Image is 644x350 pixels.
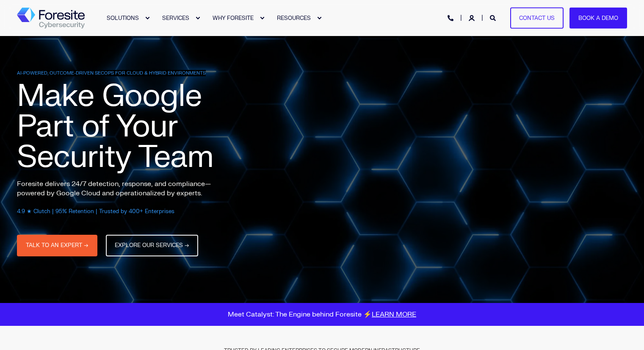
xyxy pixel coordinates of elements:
[213,14,254,21] span: WHY FORESITE
[510,7,564,29] a: Contact Us
[17,179,229,198] p: Foresite delivers 24/7 detection, response, and compliance—powered by Google Cloud and operationa...
[17,70,206,76] span: AI-POWERED, OUTCOME-DRIVEN SECOPS FOR CLOUD & HYBRID ENVIRONMENTS
[317,16,322,21] div: Expand RESOURCES
[17,8,85,29] a: Back to Home
[17,235,97,256] a: TALK TO AN EXPERT →
[569,7,627,29] a: Book a Demo
[17,208,174,215] span: 4.9 ★ Clutch | 95% Retention | Trusted by 400+ Enterprises
[260,16,265,21] div: Expand WHY FORESITE
[106,235,198,256] a: EXPLORE OUR SERVICES →
[145,16,150,21] div: Expand SOLUTIONS
[490,14,498,21] a: Open Search
[277,14,311,21] span: RESOURCES
[195,16,200,21] div: Expand SERVICES
[17,77,213,177] span: Make Google Part of Your Security Team
[469,14,476,21] a: Login
[372,310,416,319] a: LEARN MORE
[228,310,416,319] span: Meet Catalyst: The Engine behind Foresite ⚡️
[107,14,139,21] span: SOLUTIONS
[17,8,85,29] img: Foresite logo, a hexagon shape of blues with a directional arrow to the right hand side, and the ...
